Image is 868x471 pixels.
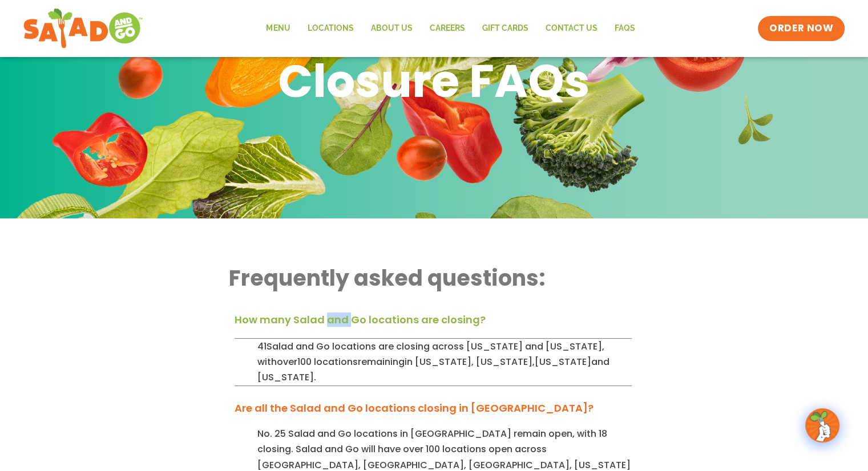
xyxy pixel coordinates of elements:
div: How many Salad and Go locations are closing? [235,339,632,386]
a: GIFT CARDS [473,15,536,42]
span: in [US_STATE], [US_STATE], [405,355,535,368]
img: new-SAG-logo-768×292 [23,6,143,51]
a: ORDER NOW [758,16,845,41]
span: remaining [358,355,405,368]
img: wpChatIcon [806,409,838,441]
div: How many Salad and Go locations are closing? [235,309,632,339]
a: Are all the Salad and Go locations closing in [GEOGRAPHIC_DATA]? [235,401,594,415]
a: About Us [362,15,421,42]
a: Locations [298,15,362,42]
a: FAQs [605,15,643,42]
a: Contact Us [536,15,605,42]
span: Salad and Go [267,340,330,353]
a: Careers [421,15,473,42]
span: ORDER NOW [769,22,833,35]
a: How many Salad and Go locations are closing? [235,312,486,327]
span: . [314,371,316,384]
span: locations are closing across [US_STATE] and [US_STATE] [332,340,602,353]
span: over [277,355,297,368]
span: 41 [257,340,267,353]
span: 100 locations [297,355,358,368]
h2: Frequently asked questions: [229,264,637,292]
h1: Closure FAQs [278,51,590,111]
nav: Menu [257,15,643,42]
div: Are all the Salad and Go locations closing in [GEOGRAPHIC_DATA]? [235,397,632,427]
a: Menu [257,15,298,42]
span: [US_STATE] [535,355,591,368]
